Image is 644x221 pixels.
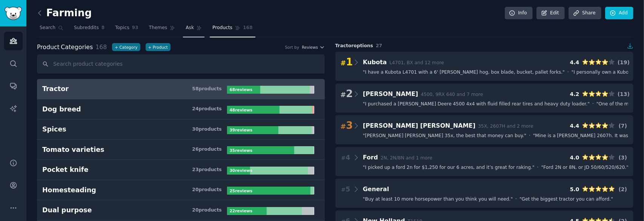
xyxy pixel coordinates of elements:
b: 22 review s [230,209,252,213]
span: 4500, 9RX 640 and 7 more [421,92,483,97]
div: 5.0 [570,185,579,193]
a: Spices30products39reviews [37,119,325,140]
span: 93 [132,25,138,31]
span: · [529,133,530,139]
span: General [363,185,389,193]
a: Topics93 [112,22,141,37]
a: Dual purpose20products22reviews [37,200,325,221]
b: 35 review s [230,148,252,153]
span: " [PERSON_NAME] [PERSON_NAME] 35x, the best that money can buy. " [363,133,526,139]
a: Info [505,7,533,20]
span: · [567,69,569,76]
span: 4 [341,153,350,162]
span: Kubota [363,59,387,66]
div: Tractor [42,84,69,94]
span: " I purchased a [PERSON_NAME] Deere 4500 4x4 with fluid filled rear tires and heavy duty loader. " [363,101,590,108]
b: 48 review s [230,108,252,112]
span: " I picked up a ford 2n for $1,250 for our 6 acres, and it’s great for raking. " [363,164,535,171]
span: 5 [341,185,350,194]
div: Pocket knife [42,165,88,175]
span: 3 [341,120,353,132]
span: Themes [149,25,168,31]
span: + [148,45,152,50]
div: Spices [42,125,66,134]
a: Pocket knife23products30reviews [37,160,325,180]
span: L4701, BX and 12 more [389,60,444,65]
span: Topics [115,25,129,31]
b: 30 review s [230,168,252,173]
span: 8 [101,25,105,31]
button: +Product [146,43,171,51]
span: 2N, 2N/8N and 1 more [381,155,432,161]
img: GummySearch logo [5,7,22,20]
div: ( 13 ) [618,90,628,98]
a: Subreddits8 [71,22,107,37]
a: Search [37,22,66,37]
div: 20 product s [192,187,221,193]
h2: Farming [37,7,92,19]
div: Dual purpose [42,206,92,215]
span: Categories [37,43,93,52]
span: 168 [95,43,107,51]
a: Edit [536,7,565,20]
span: 1 [341,56,353,68]
span: 35X, 2607H and 2 more [478,124,533,129]
a: Themes [146,22,178,37]
span: [PERSON_NAME] [363,90,418,97]
div: 26 product s [192,146,221,153]
div: ( 2 ) [618,185,628,193]
span: · [592,101,594,108]
a: Products168 [210,22,255,37]
span: Products [212,25,232,31]
span: # [341,187,346,193]
div: Sort by [285,45,299,50]
div: 23 product s [192,167,221,173]
span: Subreddits [74,25,99,31]
div: ( 19 ) [618,59,628,66]
a: Share [569,7,601,20]
input: Search product categories [37,54,325,74]
span: · [515,196,517,203]
div: ( 3 ) [618,154,628,162]
div: 4.0 [570,154,579,162]
span: [PERSON_NAME] [PERSON_NAME] [363,122,475,129]
div: 4.4 [570,59,579,66]
span: · [537,164,539,171]
div: Homesteading [42,185,96,195]
span: Ask [186,25,194,31]
span: " Get the biggest tractor you can afford. " [520,196,613,203]
div: 30 product s [192,126,221,133]
a: Homesteading20products25reviews [37,180,325,201]
span: # [341,123,346,130]
a: Tractor58products68reviews [37,79,325,99]
div: 20 product s [192,207,221,214]
span: 27 [376,43,382,48]
b: 68 review s [230,87,252,92]
span: # [341,91,346,99]
a: Add [605,7,633,20]
a: Dog breed24products48reviews [37,99,325,120]
span: Product [37,43,60,52]
div: ( 7 ) [618,122,628,130]
span: # [341,155,346,161]
span: Ford [363,154,378,161]
span: 2 [341,88,353,100]
span: Search [40,25,55,31]
span: # [341,59,346,67]
div: Dog breed [42,105,81,114]
span: + [115,45,118,50]
a: Tomato varieties26products35reviews [37,140,325,160]
div: 4.4 [570,122,579,130]
span: Reviews [302,45,318,50]
div: 24 product s [192,106,221,113]
button: +Category [112,43,140,51]
div: 4.2 [570,90,579,98]
a: Ask [183,22,204,37]
div: Tractor options [335,43,634,49]
div: Tomato varieties [42,145,105,155]
button: Reviews [302,45,324,50]
span: 168 [243,25,253,31]
span: " Buy at least 10 more horsepower than you think you will need. " [363,196,513,203]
